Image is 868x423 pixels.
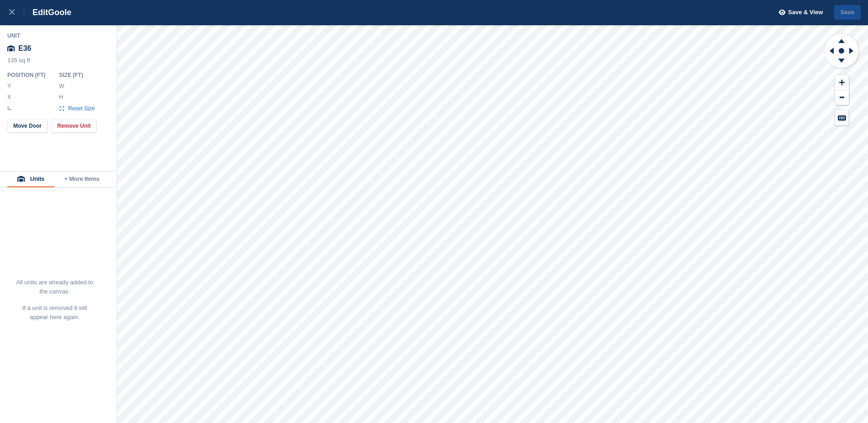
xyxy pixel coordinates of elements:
button: Remove Unit [51,119,97,133]
button: Move Door [7,119,48,133]
label: Y [7,82,12,90]
div: Size ( FT ) [59,71,99,79]
button: + More Items [54,172,109,187]
div: 135 sq ft [7,57,110,69]
div: Unit [7,32,110,39]
img: angle-icn.0ed2eb85.svg [8,106,11,110]
label: W [59,82,64,90]
label: X [7,93,12,101]
div: E36 [7,40,110,57]
label: H [59,93,64,101]
div: Position ( FT ) [7,71,52,79]
p: All units are already added to the canvas. [16,278,94,296]
span: Save & View [788,8,823,17]
button: Save & View [774,5,823,20]
button: Zoom In [835,75,849,90]
div: Edit Goole [24,7,71,18]
button: Zoom Out [835,90,849,105]
button: Save [834,5,861,20]
span: Reset Size [68,104,95,113]
p: If a unit is removed it will appear here again. [16,304,94,322]
button: Units [7,172,54,187]
button: Keyboard Shortcuts [835,110,849,125]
